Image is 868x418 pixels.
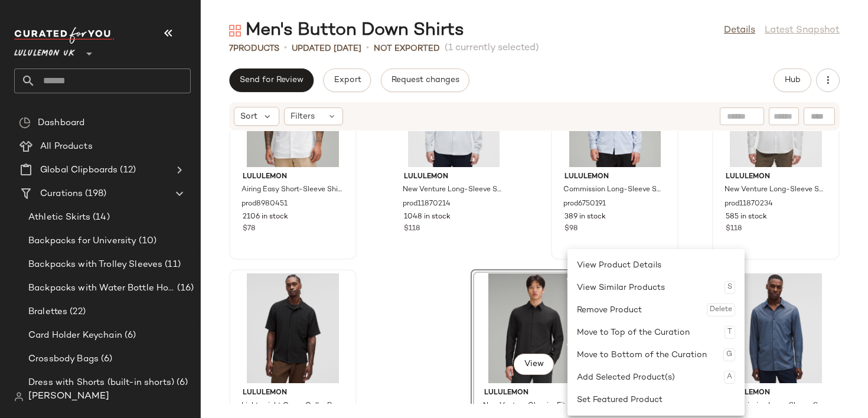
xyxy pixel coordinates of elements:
[40,140,93,154] span: All Products
[243,388,343,399] span: lululemon
[577,299,735,321] div: Remove Product
[475,273,594,383] img: LM3EI8S_0001_1
[577,366,735,388] div: Add Selected Product(s)
[725,401,825,412] span: Commission Long-Sleeve Shirt
[40,187,83,201] span: Curations
[724,371,735,384] div: A
[28,329,122,342] span: Card Holder Keychain
[404,212,451,223] span: 1048 in stock
[40,164,118,177] span: Global Clipboards
[229,68,314,92] button: Send for Review
[726,388,826,399] span: lululemon
[175,282,194,295] span: (16)
[483,401,583,412] span: New Venture Classic-Fit Long-Sleeve Shirt
[404,172,504,182] span: lululemon
[564,224,577,234] span: $98
[577,388,735,411] div: Set Featured Product
[725,199,773,210] span: prod11870234
[28,305,67,319] span: Bralettes
[242,401,342,412] span: Lightweight Camp Collar Button-Up Shirt Pocket
[14,27,115,44] img: cfy_white_logo.C9jOOHJF.svg
[707,303,735,316] div: Delete
[242,185,342,195] span: Airing Easy Short-Sleeve Shirt
[292,43,361,55] p: updated [DATE]
[174,376,188,390] span: (6)
[28,234,136,248] span: Backpacks for University
[243,172,343,182] span: lululemon
[229,44,233,53] span: 7
[28,352,99,366] span: Crossbody Bags
[403,199,451,210] span: prod11870214
[445,41,539,55] span: (1 currently selected)
[524,360,544,369] span: View
[243,224,255,234] span: $78
[564,212,606,223] span: 389 in stock
[726,224,742,234] span: $118
[564,172,665,182] span: lululemon
[99,352,112,366] span: (6)
[14,40,75,61] span: Lululemon UK
[229,25,241,37] img: svg%3e
[563,199,606,210] span: prod6750191
[38,116,84,130] span: Dashboard
[28,211,90,224] span: Athletic Skirts
[725,326,735,339] div: T
[563,185,664,195] span: Commission Long-Sleeve Shirt Pocket
[28,282,175,295] span: Backpacks with Water Bottle Holder
[774,68,811,92] button: Hub
[391,76,459,85] span: Request changes
[240,110,257,123] span: Sort
[136,234,156,248] span: (10)
[726,172,826,182] span: lululemon
[28,376,174,390] span: Dress with Shorts (built-in shorts)
[90,211,110,224] span: (14)
[83,187,106,201] span: (198)
[577,321,735,344] div: Move to Top of the Curation
[514,354,554,375] button: View
[233,273,353,383] img: LM3EZ5S_0001_1
[239,76,304,85] span: Send for Review
[284,41,287,55] span: •
[374,43,440,55] p: Not Exported
[403,185,503,195] span: New Venture Long-Sleeve Shirt Classic-Fit
[726,212,767,223] span: 585 in stock
[229,43,279,55] div: Products
[577,276,735,299] div: View Similar Products
[162,258,181,272] span: (11)
[243,212,288,223] span: 2106 in stock
[366,41,369,55] span: •
[333,76,361,85] span: Export
[577,344,735,366] div: Move to Bottom of the Curation
[724,24,755,38] a: Details
[118,164,136,177] span: (12)
[725,281,735,294] div: S
[577,254,735,276] div: View Product Details
[404,224,420,234] span: $118
[122,329,136,342] span: (6)
[28,258,162,272] span: Backpacks with Trolley Sleeves
[28,390,109,404] span: [PERSON_NAME]
[67,305,86,319] span: (22)
[229,19,464,43] div: Men's Button Down Shirts
[381,68,469,92] button: Request changes
[19,117,31,129] img: svg%3e
[723,348,735,361] div: G
[323,68,371,92] button: Export
[784,76,801,85] span: Hub
[291,110,315,123] span: Filters
[242,199,288,210] span: prod8980451
[14,392,24,401] img: svg%3e
[725,185,825,195] span: New Venture Long-Sleeve Shirt Slim-Fit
